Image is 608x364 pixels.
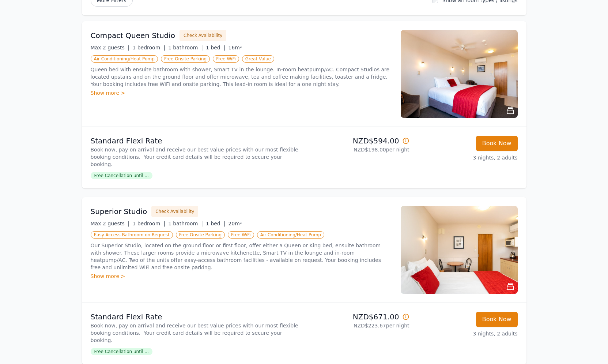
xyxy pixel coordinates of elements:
[91,221,130,226] span: Max 2 guests |
[91,136,301,146] p: Standard Flexi Rate
[91,231,173,239] span: Easy Access Bathroom on Request
[307,312,409,322] p: NZD$671.00
[242,55,274,63] span: Great Value
[476,312,518,327] button: Book Now
[132,221,165,226] span: 1 bedroom |
[415,154,518,161] p: 3 nights, 2 adults
[91,348,152,355] span: Free Cancellation until ...
[91,322,301,344] p: Book now, pay on arrival and receive our best value prices with our most flexible booking conditi...
[91,66,392,88] p: Queen bed with ensuite bathroom with shower, Smart TV in the lounge. In-room heatpump/AC. Compact...
[91,30,175,41] h3: Compact Queen Studio
[415,330,518,337] p: 3 nights, 2 adults
[91,89,392,97] div: Show more >
[132,45,165,50] span: 1 bedroom |
[91,146,301,168] p: Book now, pay on arrival and receive our best value prices with our most flexible booking conditi...
[91,172,152,179] span: Free Cancellation until ...
[307,322,409,329] p: NZD$223.67 per night
[206,221,225,226] span: 1 bed |
[161,55,210,63] span: Free Onsite Parking
[180,30,226,41] button: Check Availability
[228,45,242,50] span: 16m²
[307,136,409,146] p: NZD$594.00
[176,231,225,239] span: Free Onsite Parking
[228,231,254,239] span: Free WiFi
[307,146,409,153] p: NZD$198.00 per night
[91,45,130,50] span: Max 2 guests |
[206,45,225,50] span: 1 bed |
[257,231,324,239] span: Air Conditioning/Heat Pump
[476,136,518,151] button: Book Now
[213,55,239,63] span: Free WiFi
[91,55,158,63] span: Air Conditioning/Heat Pump
[168,221,203,226] span: 1 bathroom |
[151,206,198,217] button: Check Availability
[91,312,301,322] p: Standard Flexi Rate
[168,45,203,50] span: 1 bathroom |
[228,221,242,226] span: 20m²
[91,242,392,271] p: Our Superior Studio, located on the ground floor or first floor, offer either a Queen or King bed...
[91,273,392,280] div: Show more >
[91,206,147,217] h3: Superior Studio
